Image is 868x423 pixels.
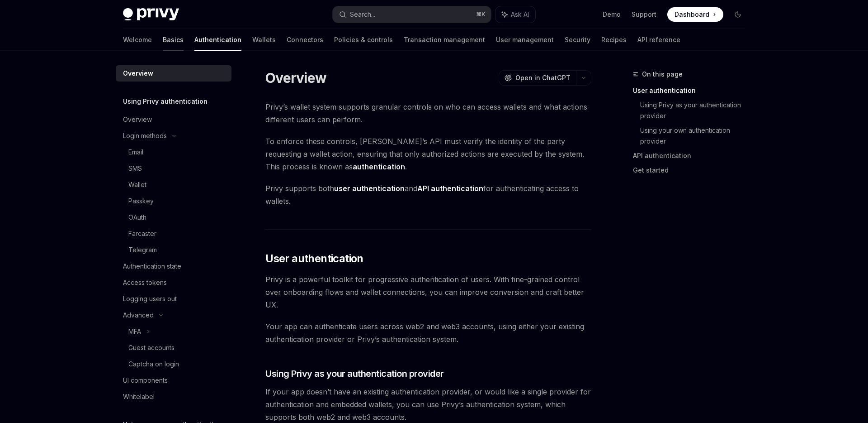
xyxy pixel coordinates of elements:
[731,7,745,22] button: Toggle dark mode
[334,184,405,193] strong: user authentication
[265,251,363,266] span: User authentication
[603,10,621,19] a: Demo
[265,135,591,173] span: To enforce these controls, [PERSON_NAME]’s API must verify the identity of the party requesting a...
[116,177,231,193] a: Wallet
[116,356,231,372] a: Captcha on login
[265,70,326,86] h1: Overview
[128,342,175,353] div: Guest accounts
[123,96,208,107] h5: Using Privy authentication
[116,209,231,226] a: OAuth
[123,8,179,21] img: dark logo
[601,29,627,51] a: Recipes
[123,261,181,272] div: Authentication state
[633,149,752,163] a: API authentication
[353,162,405,171] strong: authentication
[287,29,323,51] a: Connectors
[128,228,156,239] div: Farcaster
[123,391,155,402] div: Whitelabel
[495,6,535,23] button: Ask AI
[404,29,485,51] a: Transaction management
[265,101,591,126] span: Privy’s wallet system supports granular controls on who can access wallets and what actions diffe...
[511,10,529,19] span: Ask AI
[265,273,591,311] span: Privy is a powerful toolkit for progressive authentication of users. With fine-grained control ov...
[116,340,231,356] a: Guest accounts
[116,65,231,82] a: Overview
[128,147,143,158] div: Email
[116,291,231,307] a: Logging users out
[116,144,231,160] a: Email
[116,389,231,405] a: Whitelabel
[116,226,231,242] a: Farcaster
[265,182,591,207] span: Privy supports both and for authenticating access to wallets.
[334,29,393,51] a: Policies & controls
[116,274,231,291] a: Access tokens
[116,193,231,209] a: Passkey
[116,372,231,389] a: UI components
[123,29,152,51] a: Welcome
[123,310,154,321] div: Advanced
[194,29,241,51] a: Authentication
[123,293,177,304] div: Logging users out
[116,160,231,177] a: SMS
[675,10,709,19] span: Dashboard
[640,98,752,123] a: Using Privy as your authentication provider
[265,367,444,380] span: Using Privy as your authentication provider
[123,114,152,125] div: Overview
[515,73,571,82] span: Open in ChatGPT
[640,123,752,149] a: Using your own authentication provider
[116,111,231,128] a: Overview
[116,242,231,258] a: Telegram
[163,29,184,51] a: Basics
[123,130,167,141] div: Login methods
[632,10,656,19] a: Support
[265,320,591,346] span: Your app can authenticate users across web2 and web3 accounts, using either your existing authent...
[123,277,167,288] div: Access tokens
[128,196,154,207] div: Passkey
[496,29,554,51] a: User management
[128,245,157,255] div: Telegram
[116,258,231,274] a: Authentication state
[128,326,141,337] div: MFA
[633,83,752,98] a: User authentication
[667,7,723,22] a: Dashboard
[565,29,590,51] a: Security
[333,6,491,23] button: Search...⌘K
[642,69,683,80] span: On this page
[476,11,486,18] span: ⌘ K
[637,29,680,51] a: API reference
[350,9,375,20] div: Search...
[128,163,142,174] div: SMS
[633,163,752,178] a: Get started
[123,375,168,386] div: UI components
[128,212,146,223] div: OAuth
[499,70,576,86] button: Open in ChatGPT
[252,29,276,51] a: Wallets
[123,68,153,79] div: Overview
[417,184,483,193] strong: API authentication
[128,179,146,190] div: Wallet
[128,359,179,370] div: Captcha on login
